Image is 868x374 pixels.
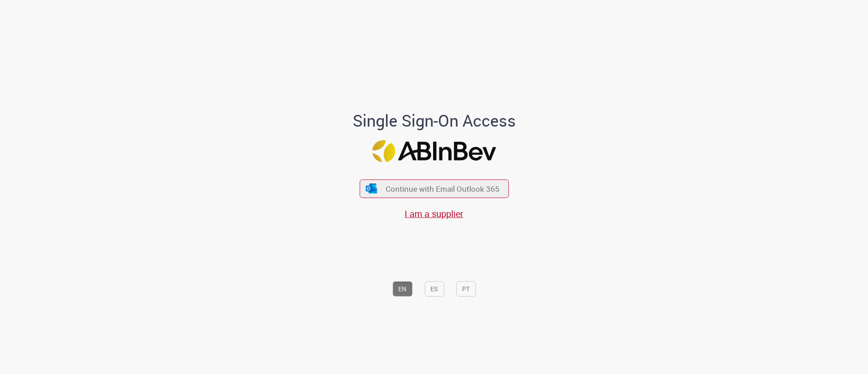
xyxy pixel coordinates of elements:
img: ícone Azure/Microsoft 360 [365,184,378,193]
button: ES [425,281,444,297]
h1: Single Sign-On Access [309,112,560,130]
a: I am a supplier [405,208,463,220]
span: Continue with Email Outlook 365 [386,184,500,194]
button: EN [392,281,412,297]
button: PT [456,281,476,297]
img: Logo ABInBev [372,140,496,162]
button: ícone Azure/Microsoft 360 Continue with Email Outlook 365 [359,180,509,198]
